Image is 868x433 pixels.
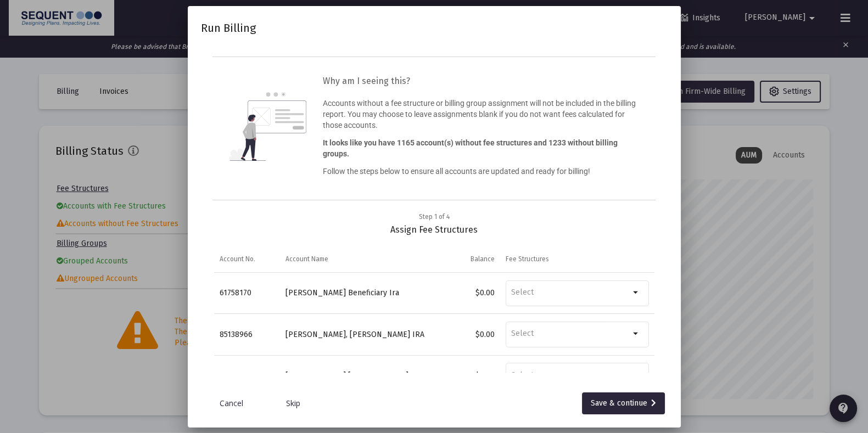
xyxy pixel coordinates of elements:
p: Accounts without a fee structure or billing group assignment will not be included in the billing ... [323,98,639,131]
div: Balance [471,255,495,263]
button: Save & continue [582,392,665,414]
td: Column Account No. [214,246,280,273]
td: 61758170 [214,273,280,314]
input: Select [511,370,630,380]
div: Assign Fee Structures [214,211,654,235]
div: $0.00 [439,329,494,340]
p: It looks like you have 1165 account(s) without fee structures and 1233 without billing groups. [323,137,639,159]
img: question [229,92,306,161]
td: Column Account Name [280,246,434,273]
td: 72417736 [214,355,280,396]
td: 85138966 [214,314,280,355]
div: Step 1 of 4 [419,211,450,222]
td: Column Balance [434,246,500,273]
mat-icon: arrow_drop_down [630,369,643,382]
input: Select [511,329,630,339]
p: Follow the steps below to ensure all accounts are updated and ready for billing! [323,166,639,177]
div: Save & continue [591,392,656,414]
td: Column Fee Structures [500,246,654,273]
mat-chip-list: Selection [511,285,630,300]
a: Skip [266,398,321,409]
div: Data grid [214,246,654,411]
a: Cancel [204,398,259,409]
div: Account Name [285,255,328,263]
div: $0.00 [439,370,494,381]
div: [PERSON_NAME] [PERSON_NAME] [285,370,429,381]
mat-icon: arrow_drop_down [630,286,643,299]
div: Fee Structures [506,255,549,263]
h2: Run Billing [201,19,256,37]
div: Account No. [220,255,255,263]
mat-chip-list: Selection [511,368,630,383]
h3: Why am I seeing this? [323,74,639,89]
div: [PERSON_NAME], [PERSON_NAME] IRA [285,329,429,340]
div: $0.00 [439,288,494,299]
mat-chip-list: Selection [511,327,630,341]
div: [PERSON_NAME] Beneficiary Ira [285,288,429,299]
mat-icon: arrow_drop_down [630,327,643,340]
input: Select [511,288,630,297]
